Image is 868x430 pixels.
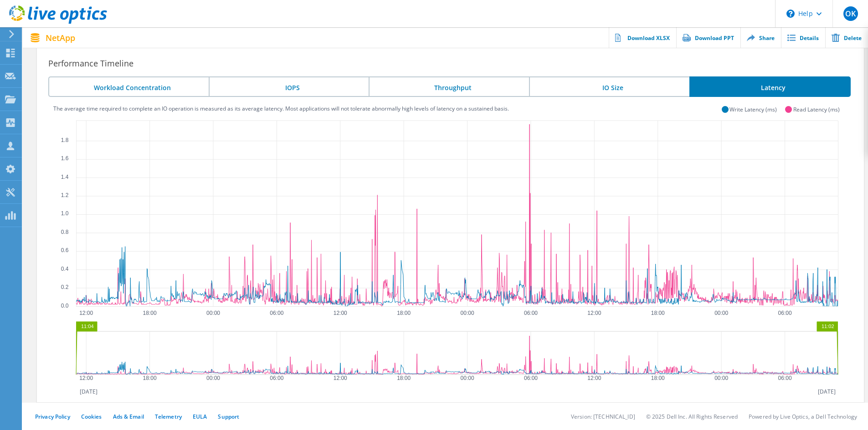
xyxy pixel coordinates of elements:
[143,310,157,316] text: 18:00
[740,27,781,48] a: Share
[397,310,411,316] text: 18:00
[80,388,98,395] label: [DATE]
[61,229,69,235] text: 0.8
[270,310,284,316] text: 06:00
[571,413,635,420] li: Version: [TECHNICAL_ID]
[825,27,868,48] a: Delete
[9,19,107,25] a: Live Optics Dashboard
[461,310,474,316] text: 00:00
[209,76,369,97] li: IOPS
[155,413,182,420] a: Telemetry
[714,310,728,316] text: 00:00
[61,137,69,143] text: 1.8
[588,375,601,381] text: 12:00
[529,76,689,97] li: IO Size
[79,375,93,381] text: 12:00
[206,310,220,316] text: 00:00
[786,10,795,18] svg: \n
[646,413,738,420] li: © 2025 Dell Inc. All Rights Reserved
[651,310,665,316] text: 18:00
[53,105,509,112] label: The average time required to complete an IO operation is measured as its average latency. Most ap...
[588,310,601,316] text: 12:00
[48,57,864,70] h3: Performance Timeline
[609,27,676,48] a: Download XLSX
[676,27,740,48] a: Download PPT
[689,76,851,97] li: Latency
[81,324,94,329] text: 11:04
[793,106,840,113] label: Read Latency (ms)
[193,413,207,420] a: EULA
[143,375,157,381] text: 18:00
[778,310,792,316] text: 06:00
[524,310,538,316] text: 06:00
[270,375,284,381] text: 06:00
[81,413,102,420] a: Cookies
[369,76,529,97] li: Throughput
[818,388,836,395] label: [DATE]
[822,324,834,329] text: 11:02
[113,413,144,420] a: Ads & Email
[79,310,93,316] text: 12:00
[35,413,70,420] a: Privacy Policy
[749,413,857,420] li: Powered by Live Optics, a Dell Technology
[61,192,69,198] text: 1.2
[61,284,69,290] text: 0.2
[334,310,347,316] text: 12:00
[729,106,777,113] label: Write Latency (ms)
[61,210,69,217] text: 1.0
[714,375,728,381] text: 00:00
[61,266,69,272] text: 0.4
[334,375,347,381] text: 12:00
[461,375,474,381] text: 00:00
[778,375,792,381] text: 06:00
[48,76,209,97] li: Workload Concentration
[61,303,69,309] text: 0.0
[397,375,411,381] text: 18:00
[61,247,69,253] text: 0.6
[524,375,538,381] text: 06:00
[206,375,220,381] text: 00:00
[61,155,69,162] text: 1.6
[46,34,75,42] span: NetApp
[218,413,239,420] a: Support
[61,174,69,180] text: 1.4
[651,375,665,381] text: 18:00
[845,10,856,17] span: OK
[781,27,825,48] a: Details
